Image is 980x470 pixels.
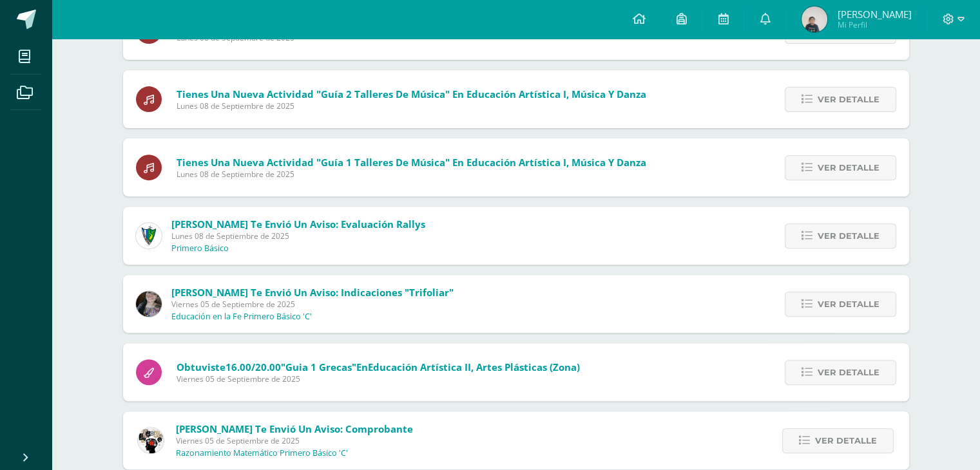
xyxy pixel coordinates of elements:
span: Ver detalle [818,224,879,248]
span: Viernes 05 de Septiembre de 2025 [177,373,580,384]
span: Ver detalle [818,156,879,180]
span: Obtuviste en [177,361,580,373]
span: Tienes una nueva actividad "Guía 2 Talleres de Música" En Educación Artística I, Música y Danza [177,88,646,100]
img: d172b984f1f79fc296de0e0b277dc562.png [138,428,164,453]
img: 1855dde4682a897e962b3075ff2481c4.png [802,6,827,32]
span: [PERSON_NAME] te envió un aviso: Comprobante [176,422,413,435]
span: Viernes 05 de Septiembre de 2025 [176,435,413,446]
span: Ver detalle [815,429,877,453]
span: Ver detalle [818,88,879,111]
p: Primero Básico [171,243,229,254]
span: Mi Perfil [837,19,911,30]
span: [PERSON_NAME] te envió un aviso: Evaluación Rallys [171,218,425,230]
span: [PERSON_NAME] te envió un aviso: Indicaciones "Trifoliar" [171,286,454,299]
img: 9f174a157161b4ddbe12118a61fed988.png [136,223,162,249]
img: 8322e32a4062cfa8b237c59eedf4f548.png [136,291,162,317]
span: 16.00/20.00 [226,361,281,373]
span: Lunes 08 de Septiembre de 2025 [177,169,646,180]
p: Razonamiento Matemático Primero Básico 'C' [176,448,348,458]
span: Ver detalle [818,292,879,316]
span: Tienes una nueva actividad "Guía 1 Talleres de Música" En Educación Artística I, Música y Danza [177,156,646,169]
span: Viernes 05 de Septiembre de 2025 [171,299,454,310]
span: "Guia 1 Grecas" [281,361,356,373]
p: Educación en la Fe Primero Básico 'C' [171,312,312,322]
span: Educación Artística II, Artes Plásticas (Zona) [368,361,580,373]
span: Lunes 08 de Septiembre de 2025 [177,100,646,111]
span: Lunes 08 de Septiembre de 2025 [171,230,425,241]
span: Ver detalle [818,361,879,384]
span: [PERSON_NAME] [837,8,911,21]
